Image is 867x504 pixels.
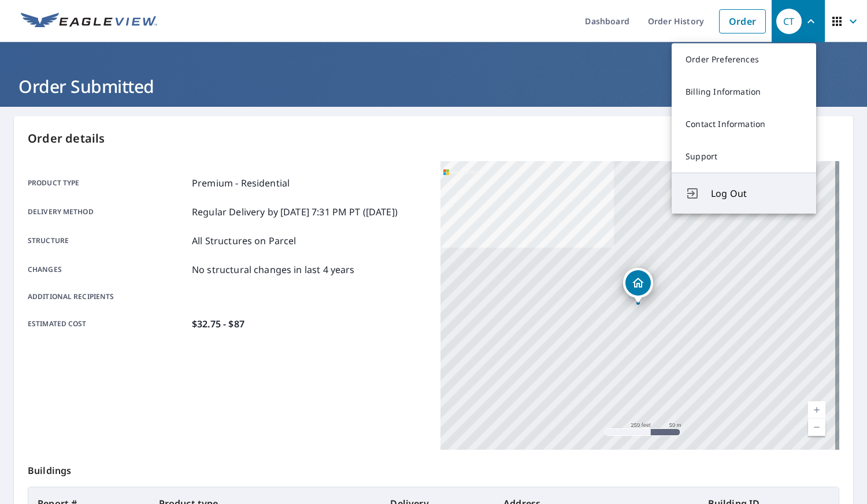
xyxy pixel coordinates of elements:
[28,205,187,219] p: Delivery method
[28,450,839,487] p: Buildings
[672,76,816,108] a: Billing Information
[808,401,825,419] a: Current Level 17, Zoom In
[672,108,816,140] a: Contact Information
[192,205,398,219] p: Regular Delivery by [DATE] 7:31 PM PT ([DATE])
[28,317,187,331] p: Estimated cost
[623,268,653,304] div: Dropped pin, building 1, Residential property, 109 Commander Cir New Bern, NC 28562
[192,317,244,331] p: $32.75 - $87
[672,140,816,173] a: Support
[28,130,839,147] p: Order details
[808,419,825,436] a: Current Level 17, Zoom Out
[672,173,816,214] button: Log Out
[776,9,802,34] div: CT
[28,263,187,277] p: Changes
[192,234,297,248] p: All Structures on Parcel
[192,176,290,190] p: Premium - Residential
[711,186,802,200] span: Log Out
[719,9,766,33] a: Order
[21,13,157,30] img: EV Logo
[28,176,187,190] p: Product type
[28,292,187,302] p: Additional recipients
[28,234,187,248] p: Structure
[14,74,853,98] h1: Order Submitted
[192,263,355,277] p: No structural changes in last 4 years
[672,43,816,76] a: Order Preferences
